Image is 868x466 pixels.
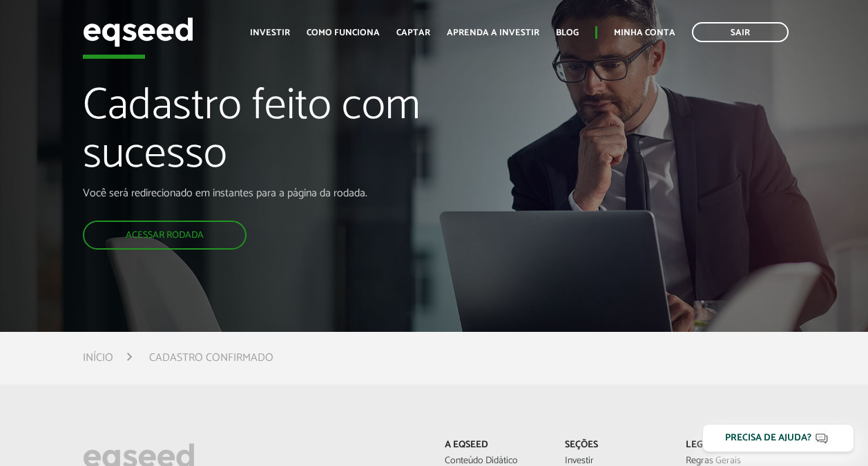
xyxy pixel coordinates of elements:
a: Início [83,353,113,364]
a: Aprenda a investir [447,28,539,37]
a: Acessar rodada [83,221,247,250]
li: Cadastro confirmado [149,348,273,367]
p: Seções [565,440,665,451]
a: Como funciona [307,28,380,37]
a: Blog [556,28,579,37]
a: Sair [692,22,789,42]
a: Minha conta [614,28,675,37]
p: Legal [686,440,786,451]
p: Você será redirecionado em instantes para a página da rodada. [83,187,496,200]
a: Investir [565,456,665,466]
a: Conteúdo Didático [445,456,545,466]
img: EqSeed [83,14,193,50]
a: Captar [396,28,430,37]
a: Regras Gerais [686,456,786,466]
h1: Cadastro feito com sucesso [83,82,496,187]
p: A EqSeed [445,440,545,451]
a: Investir [250,28,290,37]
